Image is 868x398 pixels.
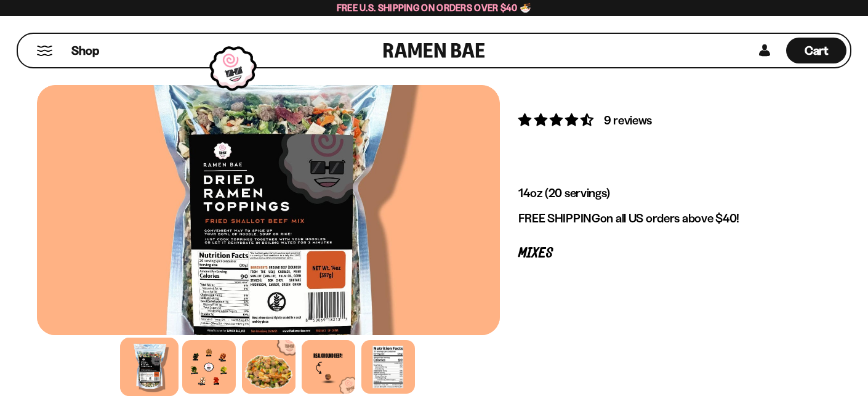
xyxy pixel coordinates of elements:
[71,43,99,59] span: Shop
[337,2,532,14] span: Free U.S. Shipping on Orders over $40 🍜
[36,46,53,56] button: Mobile Menu Trigger
[71,38,99,63] a: Shop
[518,112,595,128] span: 4.56 stars
[604,113,652,128] span: 9 reviews
[786,34,846,67] a: Cart
[518,211,600,225] strong: FREE SHIPPING
[518,211,813,226] p: on all US orders above $40!
[805,43,829,58] span: Cart
[518,248,813,259] p: Mixes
